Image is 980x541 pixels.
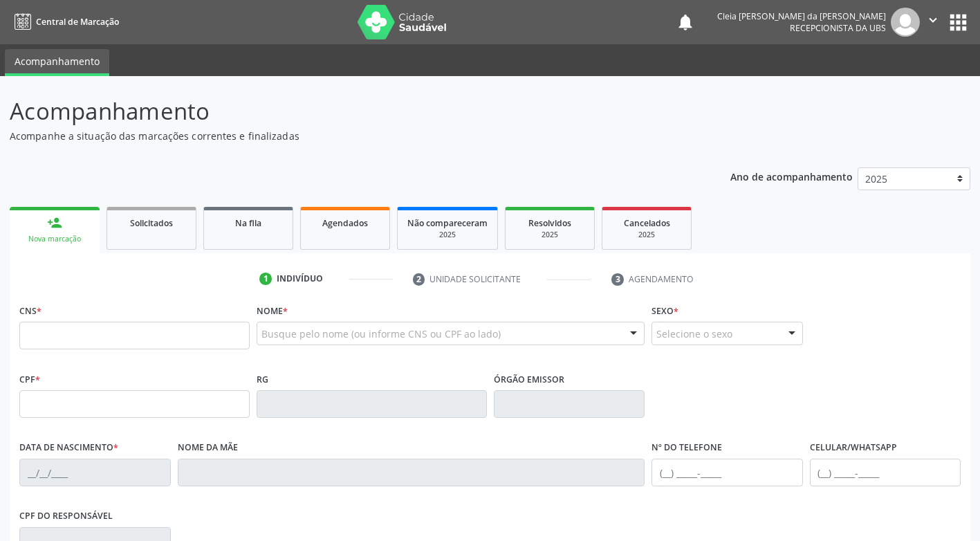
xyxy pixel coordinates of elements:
[730,167,853,185] p: Ano de acompanhamento
[790,22,886,34] span: Recepcionista da UBS
[651,459,803,486] input: (__) _____-_____
[259,273,272,285] div: 1
[36,16,119,28] span: Central de Marcação
[946,10,970,35] button: apps
[178,437,238,459] label: Nome da mãe
[528,217,571,229] span: Resolvidos
[515,230,584,240] div: 2025
[277,273,323,285] div: Indivíduo
[19,369,40,390] label: CPF
[5,49,109,76] a: Acompanhamento
[891,8,920,37] img: img
[656,327,732,341] span: Selecione o sexo
[810,459,961,486] input: (__) _____-_____
[717,10,886,22] div: Cleia [PERSON_NAME] da [PERSON_NAME]
[257,369,268,390] label: RG
[19,506,113,527] label: CPF do responsável
[10,129,682,143] p: Acompanhe a situação das marcações correntes e finalizadas
[130,217,173,229] span: Solicitados
[19,437,118,459] label: Data de nascimento
[612,230,681,240] div: 2025
[624,217,670,229] span: Cancelados
[810,437,897,459] label: Celular/WhatsApp
[651,300,678,322] label: Sexo
[322,217,368,229] span: Agendados
[261,327,501,341] span: Busque pelo nome (ou informe CNS ou CPF ao lado)
[19,459,171,486] input: __/__/____
[676,12,695,32] button: notifications
[407,230,488,240] div: 2025
[925,12,941,28] i: 
[10,94,682,129] p: Acompanhamento
[651,437,722,459] label: Nº do Telefone
[47,215,62,230] div: person_add
[257,300,288,322] label: Nome
[920,8,946,37] button: 
[10,10,119,33] a: Central de Marcação
[19,234,90,244] div: Nova marcação
[235,217,261,229] span: Na fila
[407,217,488,229] span: Não compareceram
[494,369,564,390] label: Órgão emissor
[19,300,41,322] label: CNS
